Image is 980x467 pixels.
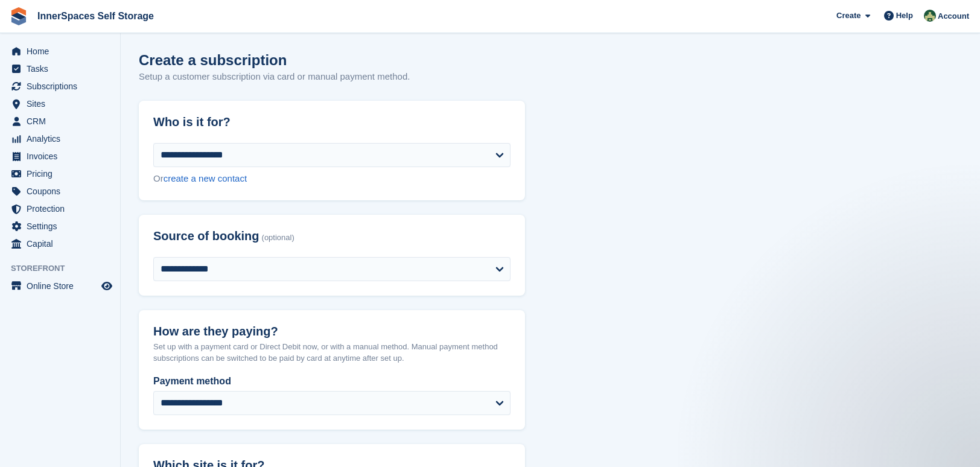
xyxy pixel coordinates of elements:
span: Tasks [27,60,99,77]
a: menu [6,60,114,77]
h2: How are they paying? [153,325,511,338]
div: Or [153,172,511,186]
a: Preview store [100,279,114,293]
a: menu [6,130,114,147]
span: Pricing [27,165,99,182]
span: Protection [27,200,99,217]
a: menu [6,278,114,294]
span: Home [27,43,99,60]
span: Online Store [27,278,99,294]
a: menu [6,165,114,182]
span: Capital [27,235,99,252]
span: Sites [27,95,99,112]
h2: Who is it for? [153,115,511,129]
p: Set up with a payment card or Direct Debit now, or with a manual method. Manual payment method su... [153,341,511,364]
span: Account [938,10,969,22]
span: CRM [27,113,99,130]
a: menu [6,78,114,95]
span: Help [896,10,913,22]
a: menu [6,183,114,200]
span: Create [836,10,861,22]
span: Coupons [27,183,99,200]
a: menu [6,113,114,130]
h1: Create a subscription [139,52,287,68]
a: menu [6,235,114,252]
a: menu [6,200,114,217]
span: Invoices [27,148,99,165]
span: (optional) [262,233,294,243]
span: Source of booking [153,229,259,243]
a: create a new contact [164,173,247,183]
span: Subscriptions [27,78,99,95]
img: stora-icon-8386f47178a22dfd0bd8f6a31ec36ba5ce8667c1dd55bd0f319d3a0aa187defe.svg [10,7,28,25]
img: Paula Amey [924,10,936,22]
a: menu [6,95,114,112]
span: Settings [27,218,99,235]
a: InnerSpaces Self Storage [33,6,159,26]
a: menu [6,148,114,165]
label: Payment method [153,374,511,389]
a: menu [6,218,114,235]
span: Analytics [27,130,99,147]
a: menu [6,43,114,60]
span: Storefront [11,262,120,275]
p: Setup a customer subscription via card or manual payment method. [139,70,410,84]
